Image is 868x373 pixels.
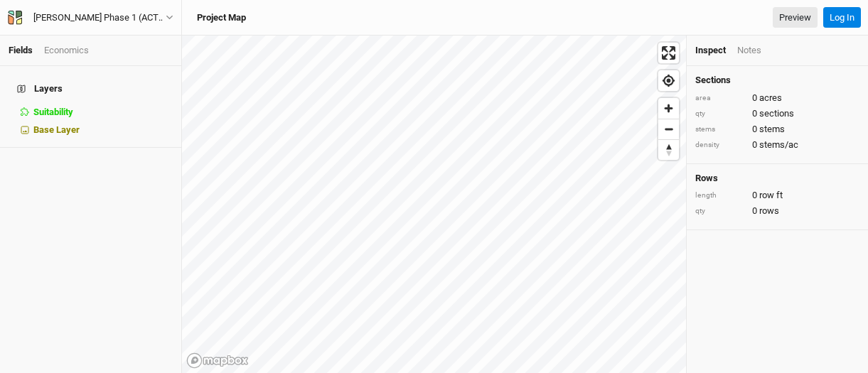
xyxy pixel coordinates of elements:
button: Enter fullscreen [658,43,679,63]
span: rows [759,205,779,217]
div: 0 [695,205,859,217]
h4: Rows [695,173,859,184]
div: qty [695,109,745,119]
button: Zoom out [658,119,679,139]
div: Inspect [695,44,726,57]
button: [PERSON_NAME] Phase 1 (ACTIVE 2024) [7,10,174,26]
button: Zoom in [658,98,679,119]
button: Find my location [658,70,679,91]
span: Zoom out [658,119,679,139]
div: Base Layer [33,124,173,136]
div: Corbin Hill Phase 1 (ACTIVE 2024) [33,11,166,25]
span: sections [759,107,794,120]
div: density [695,140,745,151]
div: 0 [695,139,859,151]
div: Notes [737,44,761,57]
span: stems [759,123,785,136]
button: Reset bearing to north [658,139,679,160]
a: Mapbox logo [186,352,249,369]
a: Fields [9,45,33,55]
div: stems [695,124,745,135]
h3: Project Map [197,12,246,23]
div: Economics [44,44,89,57]
h4: Sections [695,75,859,86]
div: Suitability [33,107,173,118]
button: Log In [823,7,861,28]
span: acres [759,92,782,104]
div: 0 [695,107,859,120]
div: length [695,190,745,201]
div: 0 [695,123,859,136]
h4: Layers [9,75,173,103]
a: Preview [773,7,818,28]
div: [PERSON_NAME] Phase 1 (ACTIVE 2024) [33,11,166,25]
div: area [695,93,745,104]
span: Base Layer [33,124,80,135]
span: Suitability [33,107,73,117]
span: Reset bearing to north [658,140,679,160]
div: qty [695,206,745,217]
div: 0 [695,189,859,202]
canvas: Map [182,36,686,373]
span: stems/ac [759,139,798,151]
span: row ft [759,189,783,202]
div: 0 [695,92,859,104]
